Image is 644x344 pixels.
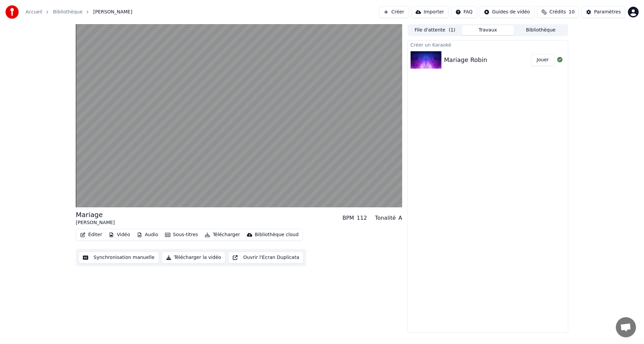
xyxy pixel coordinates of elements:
button: Importer [411,6,448,18]
div: Mariage Robin [444,55,487,65]
div: BPM [342,214,354,222]
div: Paramètres [594,9,621,15]
button: Créer [379,6,409,18]
button: Télécharger [202,230,243,239]
a: Ouvrir le chat [616,317,636,337]
div: A [398,214,402,222]
button: Jouer [531,54,554,66]
span: Crédits [549,9,566,15]
div: 112 [357,214,367,222]
div: [PERSON_NAME] [76,219,115,226]
a: Accueil [25,9,42,15]
button: Vidéo [106,230,132,239]
div: Créer un Karaoké [408,41,568,49]
button: FAQ [451,6,477,18]
button: File d'attente [409,25,462,35]
button: Crédits10 [537,6,579,18]
button: Travaux [462,25,515,35]
button: Télécharger la vidéo [162,252,226,264]
span: ( 1 ) [449,27,455,33]
button: Sous-titres [162,230,201,239]
div: Mariage [76,210,115,219]
span: [PERSON_NAME] [93,9,132,15]
button: Audio [134,230,161,239]
button: Éditer [77,230,105,239]
button: Guides de vidéo [480,6,534,18]
nav: breadcrumb [25,9,132,15]
span: 10 [569,9,575,15]
button: Paramètres [582,6,625,18]
button: Synchronisation manuelle [78,252,159,264]
button: Bibliothèque [514,25,567,35]
img: youka [5,5,19,19]
div: Bibliothèque cloud [255,231,299,238]
button: Ouvrir l'Ecran Duplicata [228,252,304,264]
a: Bibliothèque [53,9,83,15]
div: Tonalité [375,214,396,222]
